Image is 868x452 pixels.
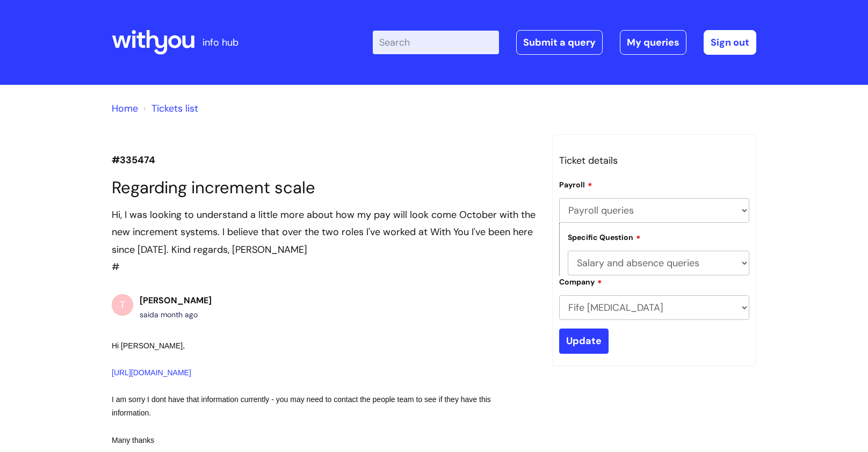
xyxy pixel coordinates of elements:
[154,310,198,319] span: Mon, 14 Jul, 2025 at 8:38 AM
[112,339,497,380] div: Hi [PERSON_NAME],
[202,34,238,51] p: info hub
[112,393,497,420] div: I am sorry I dont have that information currently - you may need to contact the people team to se...
[112,206,536,276] div: #
[112,178,536,198] h1: Regarding increment scale
[559,179,592,189] label: Payroll
[112,151,536,169] p: #335474
[704,30,756,55] a: Sign out
[373,30,756,55] div: | -
[112,206,536,258] div: Hi, I was looking to understand a little more about how my pay will look come October with the ne...
[516,30,603,55] a: Submit a query
[140,295,212,306] b: [PERSON_NAME]
[112,368,191,377] a: [URL][DOMAIN_NAME]
[112,434,497,447] div: Many thanks
[559,329,609,353] input: Update
[112,100,138,117] li: Solution home
[151,102,198,115] a: Tickets list
[620,30,686,55] a: My queries
[112,294,133,316] div: T
[559,276,602,287] label: Company
[559,152,749,169] h3: Ticket details
[568,231,641,242] label: Specific Question
[373,31,499,54] input: Search
[141,100,198,117] li: Tickets list
[112,102,138,115] a: Home
[140,308,212,322] div: said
